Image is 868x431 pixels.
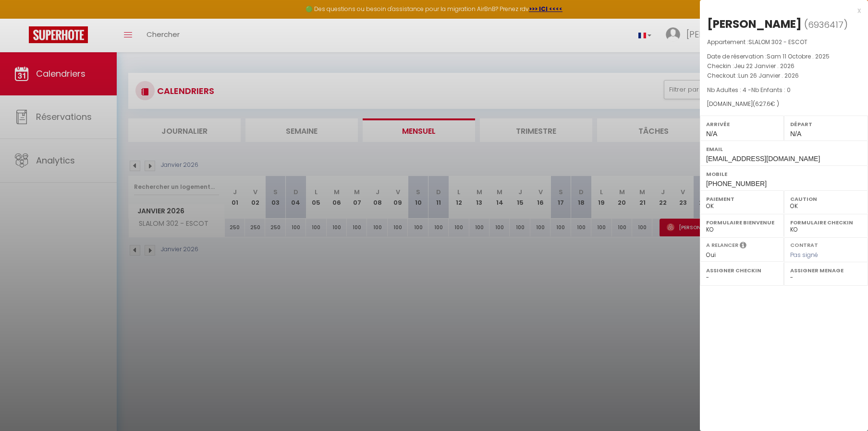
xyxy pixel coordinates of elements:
label: Email [706,144,862,154]
span: N/A [790,130,801,138]
p: Appartement : [707,37,861,47]
span: [PHONE_NUMBER] [706,180,767,187]
span: Nb Adultes : 4 - [707,86,791,94]
label: Assigner Checkin [706,266,778,275]
p: Checkin : [707,61,861,71]
div: [PERSON_NAME] [707,16,802,32]
label: Formulaire Bienvenue [706,218,778,227]
label: Paiement [706,194,778,204]
p: Checkout : [707,71,861,81]
span: N/A [706,130,717,138]
span: Jeu 22 Janvier . 2026 [734,62,795,70]
label: Formulaire Checkin [790,218,862,227]
span: ( € ) [753,100,779,108]
label: Départ [790,119,862,129]
label: Contrat [790,241,818,247]
span: ( ) [804,18,848,31]
label: Arrivée [706,119,778,129]
i: Sélectionner OUI si vous souhaiter envoyer les séquences de messages post-checkout [740,241,746,252]
span: Nb Enfants : 0 [751,86,791,94]
span: [EMAIL_ADDRESS][DOMAIN_NAME] [706,155,820,163]
span: 6936417 [808,19,844,31]
label: A relancer [706,241,738,249]
p: Date de réservation : [707,52,861,61]
span: Pas signé [790,251,818,259]
label: Assigner Menage [790,266,862,275]
div: [DOMAIN_NAME] [707,100,861,109]
label: Mobile [706,169,862,179]
span: SLALOM 302 - ESCOT [748,38,807,46]
div: x [700,5,861,16]
span: Sam 11 Octobre . 2025 [767,52,830,60]
label: Caution [790,194,862,204]
span: Lun 26 Janvier . 2026 [738,71,799,80]
span: 627.6 [755,100,770,108]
